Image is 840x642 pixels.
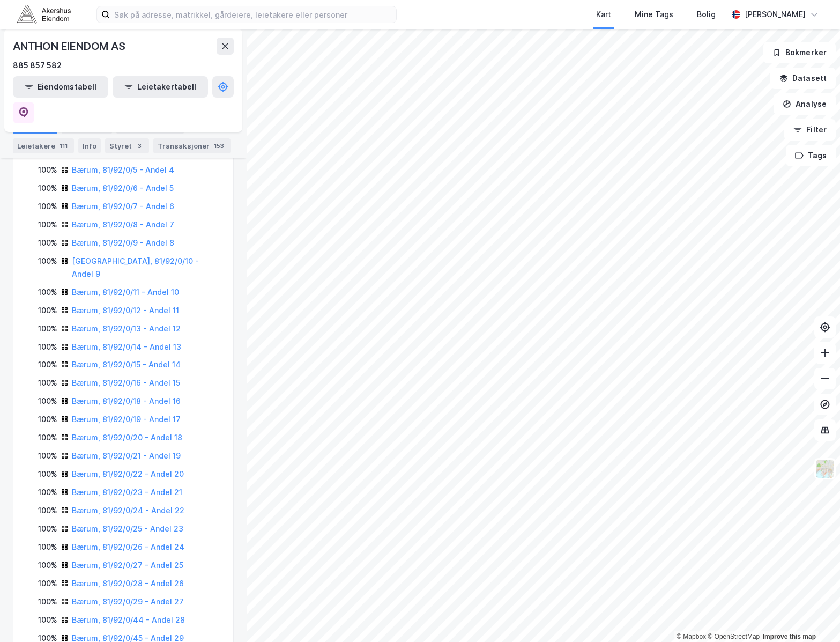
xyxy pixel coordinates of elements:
div: 885 857 582 [13,59,62,72]
img: akershus-eiendom-logo.9091f326c980b4bce74ccdd9f866810c.svg [17,5,71,24]
a: Bærum, 81/92/0/19 - Andel 17 [72,415,181,424]
div: 100% [38,595,57,608]
a: Bærum, 81/92/0/22 - Andel 20 [72,469,184,478]
div: Styret [105,138,149,153]
a: Bærum, 81/92/0/14 - Andel 13 [72,342,181,351]
button: Bokmerker [763,42,836,63]
div: 100% [38,486,57,499]
div: 100% [38,541,57,554]
div: Bolig [697,8,716,21]
div: 100% [38,431,57,444]
img: Z [815,459,835,479]
a: Bærum, 81/92/0/13 - Andel 12 [72,324,181,333]
div: 100% [38,377,57,389]
div: 100% [38,559,57,572]
div: 153 [212,141,226,151]
a: Improve this map [763,633,816,640]
a: Bærum, 81/92/0/24 - Andel 22 [72,506,184,515]
div: 100% [38,522,57,535]
button: Filter [784,119,836,141]
a: Mapbox [677,633,706,640]
div: 100% [38,413,57,426]
button: Tags [786,145,836,166]
button: Analyse [774,93,836,115]
a: Bærum, 81/92/0/29 - Andel 27 [72,597,184,606]
div: 100% [38,341,57,353]
div: Leietakere [13,138,74,153]
a: Bærum, 81/92/0/11 - Andel 10 [72,287,179,297]
a: Bærum, 81/92/0/21 - Andel 19 [72,451,181,460]
div: 100% [38,449,57,462]
a: Bærum, 81/92/0/7 - Andel 6 [72,202,174,211]
a: Bærum, 81/92/0/16 - Andel 15 [72,378,180,387]
a: Bærum, 81/92/0/8 - Andel 7 [72,220,174,229]
a: Bærum, 81/92/0/12 - Andel 11 [72,306,179,315]
a: Bærum, 81/92/0/44 - Andel 28 [72,615,185,624]
div: Info [78,138,101,153]
a: Bærum, 81/92/0/27 - Andel 25 [72,560,183,570]
div: 100% [38,255,57,268]
a: Bærum, 81/92/0/26 - Andel 24 [72,542,184,551]
div: 100% [38,322,57,335]
a: Bærum, 81/92/0/9 - Andel 8 [72,238,174,247]
div: Transaksjoner [153,138,231,153]
div: 100% [38,577,57,590]
div: ANTHON EIENDOM AS [13,38,128,55]
div: 100% [38,237,57,249]
button: Eiendomstabell [13,76,108,98]
div: 100% [38,468,57,481]
div: 100% [38,358,57,371]
div: Mine Tags [635,8,673,21]
button: Datasett [770,68,836,89]
a: Bærum, 81/92/0/23 - Andel 21 [72,488,182,497]
input: Søk på adresse, matrikkel, gårdeiere, leietakere eller personer [110,6,396,23]
a: OpenStreetMap [708,633,760,640]
a: Bærum, 81/92/0/18 - Andel 16 [72,396,181,405]
a: [GEOGRAPHIC_DATA], 81/92/0/10 - Andel 9 [72,256,199,278]
div: 111 [57,141,70,151]
div: 3 [134,141,145,151]
div: 100% [38,286,57,299]
div: 100% [38,218,57,231]
div: 100% [38,164,57,176]
a: Bærum, 81/92/0/15 - Andel 14 [72,360,181,369]
div: 100% [38,304,57,317]
div: [PERSON_NAME] [745,8,806,21]
div: 100% [38,614,57,626]
div: Kart [596,8,611,21]
a: Bærum, 81/92/0/25 - Andel 23 [72,524,183,533]
button: Leietakertabell [113,76,208,98]
div: 100% [38,182,57,195]
a: Bærum, 81/92/0/5 - Andel 4 [72,165,174,174]
div: 100% [38,395,57,408]
div: 100% [38,504,57,517]
a: Bærum, 81/92/0/6 - Andel 5 [72,183,174,193]
a: Bærum, 81/92/0/20 - Andel 18 [72,433,182,442]
a: Bærum, 81/92/0/28 - Andel 26 [72,579,184,588]
iframe: Chat Widget [786,591,840,642]
div: Kontrollprogram for chat [786,591,840,642]
div: 100% [38,200,57,213]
